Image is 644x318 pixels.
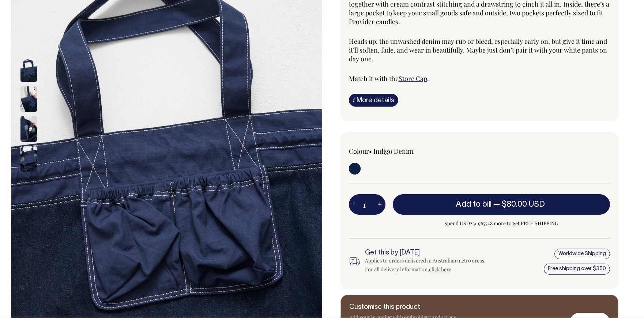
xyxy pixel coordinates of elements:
span: Add to bill [456,201,492,208]
div: Colour [349,147,453,156]
button: - [349,197,359,212]
img: indigo-denim [20,57,37,82]
button: Add to bill —$80.00 USD [393,194,610,215]
span: Heads up: the unwashed denim may rub or bleed, especially early on, but give it time and it’ll so... [349,37,607,63]
a: click here [429,266,451,273]
label: Indigo Denim [373,147,414,156]
span: i [353,96,355,104]
img: indigo-denim [20,87,37,112]
span: $80.00 USD [502,201,545,208]
div: Applies to orders delivered in Australian metro areas. For all delivery information, . [365,256,492,274]
span: — [493,201,547,208]
span: Match it with the . [349,74,429,83]
span: • [369,147,372,156]
span: Spend USD231.965748 more to get FREE SHIPPING [393,219,610,228]
a: Store Cap [399,74,427,83]
button: + [374,197,385,212]
h6: Get this by [DATE] [365,249,492,257]
a: iMore details [349,94,398,107]
h6: Customise this product [349,304,466,311]
img: indigo-denim [20,146,37,172]
img: indigo-denim [20,116,37,142]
